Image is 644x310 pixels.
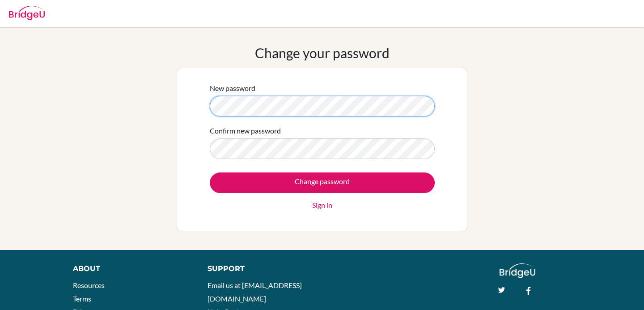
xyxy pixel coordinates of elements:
h1: Change your password [255,45,390,61]
img: Bridge-U [9,6,45,20]
input: Change password [210,172,435,193]
a: Resources [73,281,105,289]
label: Confirm new password [210,125,281,136]
a: Terms [73,294,91,303]
div: Support [208,263,313,274]
a: Email us at [EMAIL_ADDRESS][DOMAIN_NAME] [208,281,302,303]
div: About [73,263,187,274]
label: New password [210,83,255,94]
img: logo_white@2x-f4f0deed5e89b7ecb1c2cc34c3e3d731f90f0f143d5ea2071677605dd97b5244.png [500,263,536,278]
a: Sign in [312,200,332,211]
